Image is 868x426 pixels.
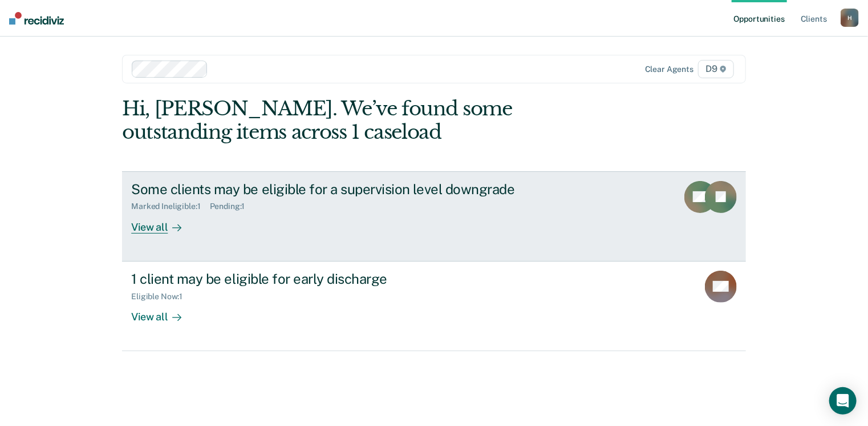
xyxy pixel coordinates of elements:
div: Pending : 1 [210,202,254,211]
span: D9 [698,60,734,78]
div: Open Intercom Messenger [829,387,857,415]
div: Hi, [PERSON_NAME]. We’ve found some outstanding items across 1 caseload [122,97,621,144]
div: Eligible Now : 1 [131,292,192,302]
button: H [841,9,859,27]
div: Clear agents [645,65,693,74]
div: Some clients may be eligible for a supervision level downgrade [131,181,532,198]
a: 1 client may be eligible for early dischargeEligible Now:1View all [122,262,746,351]
div: Marked Ineligible : 1 [131,202,209,211]
div: 1 client may be eligible for early discharge [131,271,532,287]
div: View all [131,211,195,234]
img: Recidiviz [9,12,64,25]
a: Some clients may be eligible for a supervision level downgradeMarked Ineligible:1Pending:1View all [122,171,746,262]
div: View all [131,301,195,323]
